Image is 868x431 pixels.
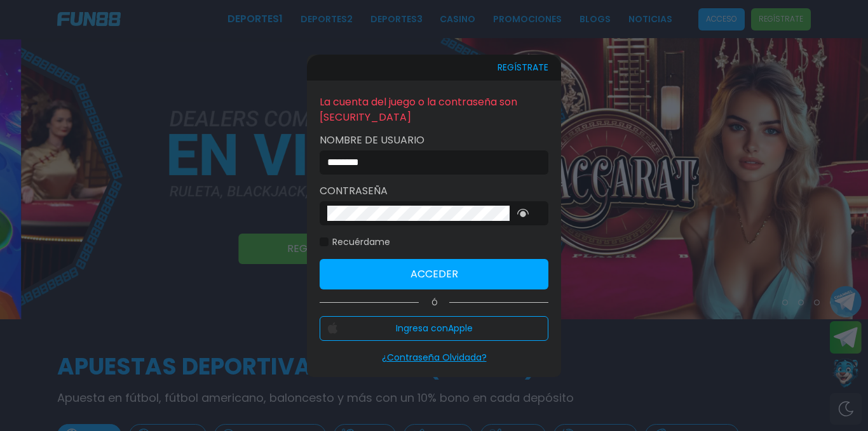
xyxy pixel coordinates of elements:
[320,297,548,308] p: Ó
[498,55,548,81] button: REGÍSTRATE
[320,351,548,364] p: ¿Contraseña Olvidada?
[320,93,548,126] p: La cuenta del juego o la contraseña son [SECURITY_DATA]
[320,235,390,249] label: Recuérdame
[320,316,548,341] button: Ingresa conApple
[320,133,548,148] label: Nombre de usuario
[320,183,548,199] label: Contraseña
[320,259,548,289] button: Acceder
